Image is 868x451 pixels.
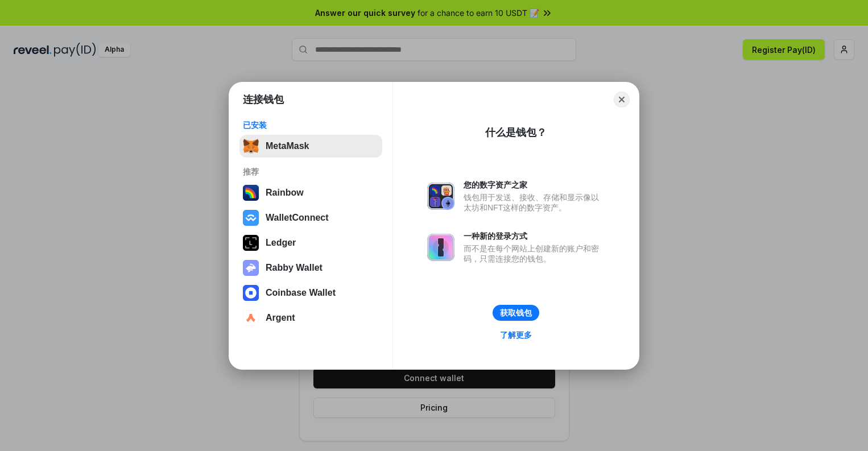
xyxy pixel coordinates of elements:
div: 而不是在每个网站上创建新的账户和密码，只需连接您的钱包。 [464,243,605,264]
button: WalletConnect [239,206,382,229]
img: svg+xml,%3Csvg%20xmlns%3D%22http%3A%2F%2Fwww.w3.org%2F2000%2Fsvg%22%20width%3D%2228%22%20height%3... [243,235,259,251]
div: WalletConnect [266,213,329,223]
img: svg+xml,%3Csvg%20width%3D%2228%22%20height%3D%2228%22%20viewBox%3D%220%200%2028%2028%22%20fill%3D... [243,310,259,326]
div: Rabby Wallet [266,263,323,273]
button: 获取钱包 [493,305,539,321]
img: svg+xml,%3Csvg%20xmlns%3D%22http%3A%2F%2Fwww.w3.org%2F2000%2Fsvg%22%20fill%3D%22none%22%20viewBox... [427,183,454,210]
button: Ledger [239,231,382,254]
div: 获取钱包 [500,308,532,318]
button: Coinbase Wallet [239,282,382,304]
img: svg+xml,%3Csvg%20width%3D%22120%22%20height%3D%22120%22%20viewBox%3D%220%200%20120%20120%22%20fil... [243,185,259,201]
button: Argent [239,307,382,329]
div: Argent [266,313,295,323]
div: 已安装 [243,120,379,130]
img: svg+xml,%3Csvg%20fill%3D%22none%22%20height%3D%2233%22%20viewBox%3D%220%200%2035%2033%22%20width%... [243,138,259,154]
img: svg+xml,%3Csvg%20xmlns%3D%22http%3A%2F%2Fwww.w3.org%2F2000%2Fsvg%22%20fill%3D%22none%22%20viewBox... [243,260,259,276]
button: Close [614,92,630,107]
div: Coinbase Wallet [266,288,336,298]
div: 推荐 [243,167,379,177]
button: MetaMask [239,135,382,158]
div: 一种新的登录方式 [464,231,605,241]
div: 了解更多 [500,330,532,340]
div: 您的数字资产之家 [464,180,605,190]
img: svg+xml,%3Csvg%20width%3D%2228%22%20height%3D%2228%22%20viewBox%3D%220%200%2028%2028%22%20fill%3D... [243,285,259,301]
img: svg+xml,%3Csvg%20width%3D%2228%22%20height%3D%2228%22%20viewBox%3D%220%200%2028%2028%22%20fill%3D... [243,210,259,226]
img: svg+xml,%3Csvg%20xmlns%3D%22http%3A%2F%2Fwww.w3.org%2F2000%2Fsvg%22%20fill%3D%22none%22%20viewBox... [427,234,454,261]
a: 了解更多 [493,328,539,342]
div: MetaMask [266,141,309,151]
div: Rainbow [266,188,304,198]
div: 钱包用于发送、接收、存储和显示像以太坊和NFT这样的数字资产。 [464,192,605,213]
div: 什么是钱包？ [485,126,547,139]
button: Rabby Wallet [239,256,382,279]
h1: 连接钱包 [243,93,284,106]
div: Ledger [266,238,296,248]
button: Rainbow [239,181,382,204]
